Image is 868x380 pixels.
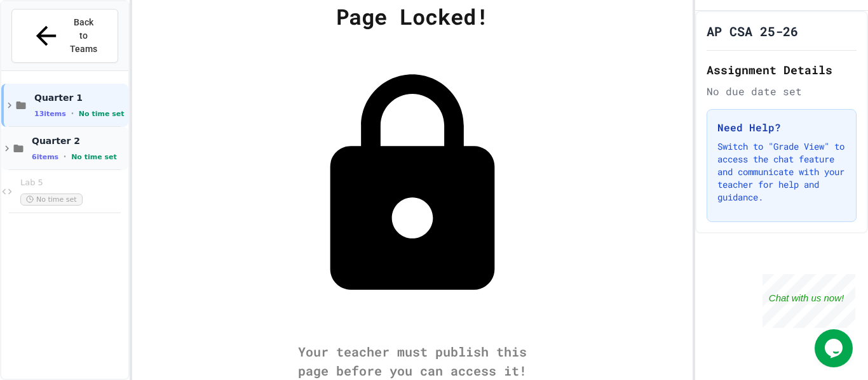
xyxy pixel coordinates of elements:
span: Quarter 1 [34,92,126,103]
p: Switch to "Grade View" to access the chat feature and communicate with your teacher for help and ... [717,140,846,204]
span: 6 items [32,153,58,161]
span: No time set [20,193,83,206]
button: Back to Teams [11,9,118,63]
span: • [71,108,74,119]
div: Your teacher must publish this page before you can access it! [285,342,539,380]
span: • [64,152,66,162]
span: 13 items [34,110,66,118]
iframe: chat widget [763,274,855,328]
h3: Need Help? [717,120,846,135]
h1: AP CSA 25-26 [707,22,798,40]
div: No due date set [707,84,857,99]
h2: Assignment Details [707,61,857,79]
span: No time set [79,110,125,118]
span: Back to Teams [69,16,98,56]
iframe: chat widget [815,329,855,367]
span: Lab 5 [20,178,123,188]
span: Quarter 2 [32,135,126,147]
span: No time set [71,153,117,161]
